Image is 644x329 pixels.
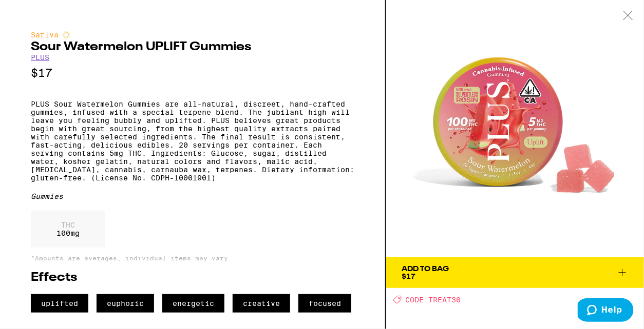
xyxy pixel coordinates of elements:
[62,31,70,39] img: sativaColor.svg
[402,265,449,273] div: Add To Bag
[31,272,354,284] h2: Effects
[31,294,88,313] span: uplifted
[31,211,105,248] div: 100 mg
[31,67,354,79] p: $17
[233,294,290,313] span: creative
[31,100,354,182] p: PLUS Sour Watermelon Gummies are all-natural, discreet, hand-crafted gummies, infused with a spec...
[97,294,154,313] span: euphoric
[162,294,224,313] span: energetic
[56,221,80,229] p: THC
[578,298,634,324] iframe: Opens a widget where you can find more information
[402,272,415,280] span: $17
[31,53,49,61] a: PLUS
[31,41,354,53] h2: Sour Watermelon UPLIFT Gummies
[31,31,354,39] div: Sativa
[405,296,461,304] span: CODE TREAT30
[31,255,354,261] p: *Amounts are averages, individual items may vary.
[31,192,354,200] div: Gummies
[386,257,644,288] button: Add To Bag$17
[298,294,351,313] span: focused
